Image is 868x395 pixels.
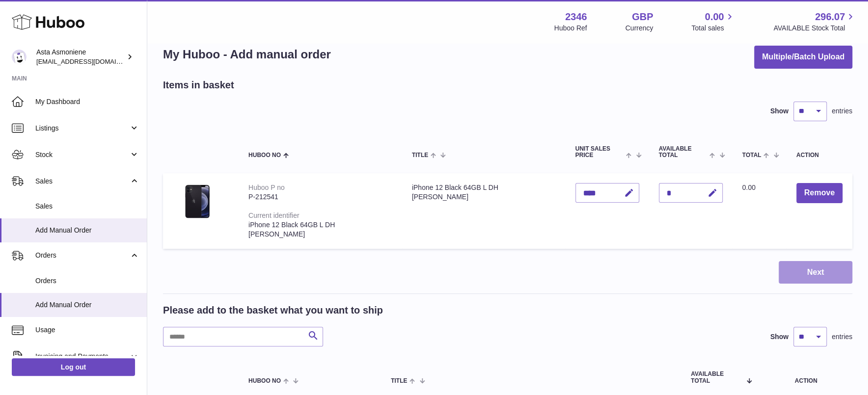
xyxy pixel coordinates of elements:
[35,226,139,235] span: Add Manual Order
[35,300,139,310] span: Add Manual Order
[173,183,222,220] img: iPhone 12 Black 64GB L DH Jim
[759,361,852,394] th: Action
[35,251,129,260] span: Orders
[691,371,741,384] span: AVAILABLE Total
[35,202,139,211] span: Sales
[36,48,125,66] div: Asta Asmoniene
[12,358,135,376] a: Log out
[248,378,281,384] span: Huboo no
[36,57,144,65] span: [EMAIL_ADDRESS][DOMAIN_NAME]
[770,332,788,342] label: Show
[779,261,852,284] button: Next
[832,106,852,116] span: entries
[742,152,761,158] span: Total
[35,177,129,186] span: Sales
[35,325,139,335] span: Usage
[632,10,653,24] strong: GBP
[565,10,587,24] strong: 2346
[691,24,735,33] span: Total sales
[402,173,566,248] td: iPhone 12 Black 64GB L DH [PERSON_NAME]
[35,97,139,106] span: My Dashboard
[575,146,624,158] span: Unit Sales Price
[554,24,587,33] div: Huboo Ref
[12,50,27,64] img: onlyipsales@gmail.com
[248,220,392,239] div: iPhone 12 Black 64GB L DH [PERSON_NAME]
[163,79,234,92] h2: Items in basket
[796,152,842,158] div: Action
[412,152,428,158] span: Title
[691,10,735,33] a: 0.00 Total sales
[770,106,788,116] label: Show
[35,276,139,286] span: Orders
[248,152,281,158] span: Huboo no
[35,150,129,159] span: Stock
[391,378,407,384] span: Title
[815,10,845,24] span: 296.07
[705,10,724,24] span: 0.00
[248,192,392,202] div: P-212541
[773,24,856,33] span: AVAILABLE Stock Total
[248,184,285,191] div: Huboo P no
[35,352,129,361] span: Invoicing and Payments
[163,47,331,62] h1: My Huboo - Add manual order
[742,184,756,191] span: 0.00
[248,211,299,219] div: Current identifier
[625,24,653,33] div: Currency
[163,304,383,317] h2: Please add to the basket what you want to ship
[35,124,129,133] span: Listings
[832,332,852,342] span: entries
[754,46,852,69] button: Multiple/Batch Upload
[773,10,856,33] a: 296.07 AVAILABLE Stock Total
[659,146,707,158] span: AVAILABLE Total
[796,183,842,203] button: Remove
